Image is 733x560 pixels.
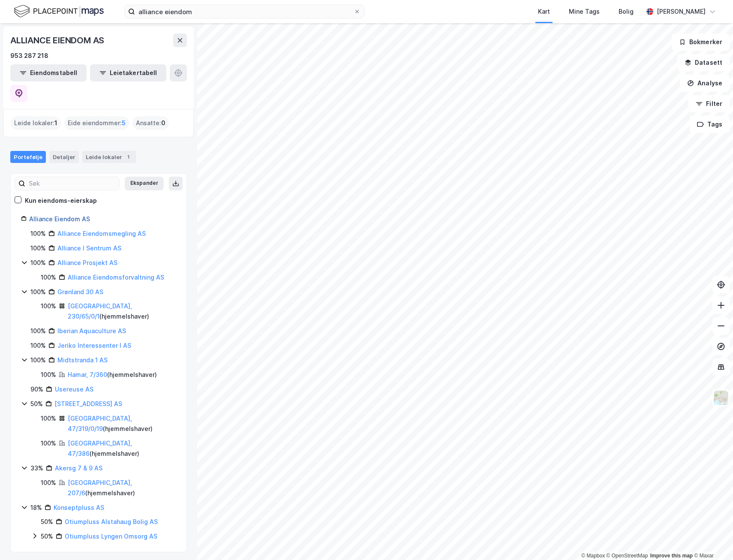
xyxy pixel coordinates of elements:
[49,151,79,163] div: Detaljer
[672,33,730,51] button: Bokmerker
[41,413,56,424] div: 100%
[54,400,122,407] a: [STREET_ADDRESS] AS
[10,151,46,163] div: Portefølje
[57,288,103,295] a: Grønland 30 AS
[14,4,104,19] img: logo.f888ab2527a4732fd821a326f86c7f29.svg
[30,355,46,365] div: 100%
[55,385,93,393] a: Usereuse AS
[41,438,56,449] div: 100%
[30,229,46,239] div: 100%
[90,64,166,81] button: Leietakertabell
[10,51,48,61] div: 953 287 218
[64,116,129,130] div: Eide eiendommer :
[538,6,550,17] div: Kart
[713,390,729,406] img: Z
[65,518,158,525] a: Otiumpluss Alstahaug Bolig AS
[135,5,354,18] input: Søk på adresse, matrikkel, gårdeiere, leietakere eller personer
[68,478,176,498] div: ( hjemmelshaver )
[677,54,730,71] button: Datasett
[55,464,102,472] a: Akersg 7 & 9 AS
[68,479,132,497] a: [GEOGRAPHIC_DATA], 207/6
[68,440,132,457] a: [GEOGRAPHIC_DATA], 47/386
[619,6,634,17] div: Bolig
[54,118,57,128] span: 1
[30,287,46,297] div: 100%
[132,116,169,130] div: Ansatte :
[57,327,126,334] a: Iberian Aquaculture AS
[41,272,56,283] div: 100%
[29,215,90,223] a: Alliance Eiendom AS
[57,244,121,252] a: Alliance I Sentrum AS
[25,177,119,190] input: Søk
[68,413,176,434] div: ( hjemmelshaver )
[657,6,706,17] div: [PERSON_NAME]
[57,342,131,349] a: Jeriko Interessenter I AS
[688,95,730,112] button: Filter
[57,356,108,364] a: Midtstranda 1 AS
[68,371,107,378] a: Hamar, 7/360
[41,531,53,542] div: 50%
[57,259,117,266] a: Alliance Prosjekt AS
[41,301,56,311] div: 100%
[30,243,46,253] div: 100%
[25,196,97,206] div: Kun eiendoms-eierskap
[650,553,693,559] a: Improve this map
[30,384,43,394] div: 90%
[68,274,164,281] a: Alliance Eiendomsforvaltning AS
[41,517,53,527] div: 50%
[125,177,164,190] button: Ekspander
[607,553,648,559] a: OpenStreetMap
[30,326,46,336] div: 100%
[41,478,56,488] div: 100%
[57,230,146,237] a: Alliance Eiendomsmegling AS
[65,533,157,540] a: Otiumpluss Lyngen Omsorg AS
[30,340,46,351] div: 100%
[68,301,176,322] div: ( hjemmelshaver )
[30,463,43,473] div: 33%
[68,370,157,380] div: ( hjemmelshaver )
[41,370,56,380] div: 100%
[124,153,132,161] div: 1
[569,6,600,17] div: Mine Tags
[68,415,132,432] a: [GEOGRAPHIC_DATA], 47/319/0/19
[11,116,61,130] div: Leide lokaler :
[54,504,104,511] a: Konseptpluss AS
[690,519,733,560] div: Kontrollprogram for chat
[10,33,106,47] div: ALLIANCE EIENDOM AS
[161,118,165,128] span: 0
[30,503,42,513] div: 18%
[30,399,43,409] div: 50%
[82,151,136,163] div: Leide lokaler
[30,258,46,268] div: 100%
[690,519,733,560] iframe: Chat Widget
[581,553,605,559] a: Mapbox
[68,302,132,320] a: [GEOGRAPHIC_DATA], 230/65/0/1
[690,116,730,133] button: Tags
[122,118,126,128] span: 5
[68,438,176,459] div: ( hjemmelshaver )
[680,75,730,92] button: Analyse
[10,64,87,81] button: Eiendomstabell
